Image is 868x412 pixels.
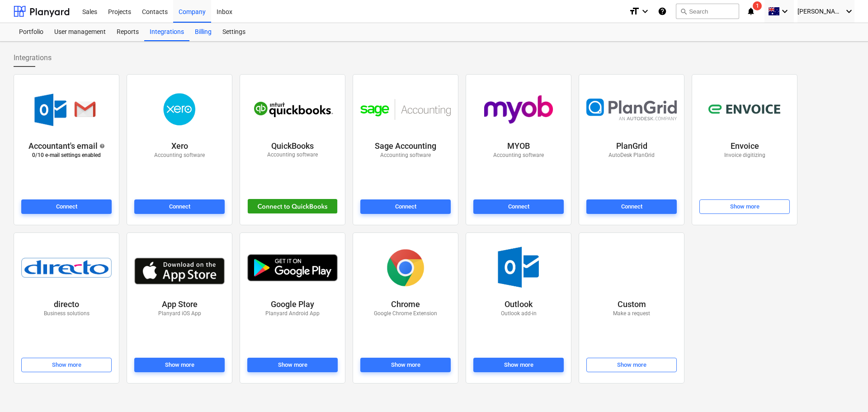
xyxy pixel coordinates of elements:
[162,299,198,310] p: App Store
[613,310,650,317] p: Make a request
[586,358,677,372] button: Show more
[609,152,655,159] p: AutoDesk PlanGrid
[731,141,759,152] p: Envoice
[165,360,194,370] div: Show more
[640,6,651,17] i: keyboard_arrow_down
[823,369,868,412] iframe: Chat Widget
[14,23,49,41] a: Portfolio
[267,151,318,159] p: Accounting software
[485,245,552,290] img: outlook.jpg
[171,141,188,152] p: Xero
[247,254,338,281] img: play_store.png
[189,23,217,41] a: Billing
[676,4,739,19] button: Search
[360,199,451,214] button: Connect
[586,99,677,121] img: plangrid.svg
[621,202,642,212] div: Connect
[21,199,112,214] button: Connect
[52,360,81,370] div: Show more
[753,1,762,10] span: 1
[380,152,431,159] p: Accounting software
[508,202,529,212] div: Connect
[724,152,765,159] p: Invoice digitizing
[779,6,790,17] i: keyboard_arrow_down
[28,141,105,152] div: Accountant's email
[507,141,530,152] p: MYOB
[680,8,687,15] span: search
[493,152,544,159] p: Accounting software
[98,143,105,149] span: help
[476,87,561,132] img: myob_logo.png
[134,358,225,372] button: Show more
[391,360,420,370] div: Show more
[49,23,111,41] a: User management
[629,6,640,17] i: format_size
[391,299,420,310] p: Chrome
[247,95,338,124] img: quickbooks.svg
[505,299,533,310] p: Outlook
[708,101,781,118] img: envoice.svg
[797,8,843,15] span: [PERSON_NAME]
[618,299,646,310] p: Custom
[56,202,77,212] div: Connect
[54,299,79,310] p: directo
[586,199,677,214] button: Connect
[658,6,667,17] i: Knowledge base
[746,6,755,17] i: notifications
[134,199,225,214] button: Connect
[360,358,451,372] button: Show more
[154,152,205,159] p: Accounting software
[844,6,854,17] i: keyboard_arrow_down
[14,52,52,63] span: Integrations
[473,358,564,372] button: Show more
[169,202,190,212] div: Connect
[395,202,416,212] div: Connect
[158,310,201,317] p: Planyard iOS App
[265,310,320,317] p: Planyard Android App
[26,87,107,132] img: accountant-email.png
[32,152,101,159] p: 0 / 10 e-mail settings enabled
[247,358,338,372] button: Show more
[21,358,112,372] button: Show more
[617,360,646,370] div: Show more
[504,360,533,370] div: Show more
[730,202,759,212] div: Show more
[473,199,564,214] button: Connect
[278,360,307,370] div: Show more
[374,310,437,317] p: Google Chrome Extension
[501,310,537,317] p: Outlook add-in
[21,258,112,277] img: directo.png
[147,87,212,132] img: xero.png
[111,23,144,41] a: Reports
[271,141,314,152] p: QuickBooks
[44,310,90,317] p: Business solutions
[699,199,790,214] button: Show more
[375,141,436,152] p: Sage Accounting
[134,251,225,284] img: app_store.jpg
[271,299,314,310] p: Google Play
[383,245,428,290] img: chrome.png
[616,141,647,152] p: PlanGrid
[144,23,189,41] a: Integrations
[360,99,451,120] img: sage_accounting.svg
[217,23,251,41] a: Settings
